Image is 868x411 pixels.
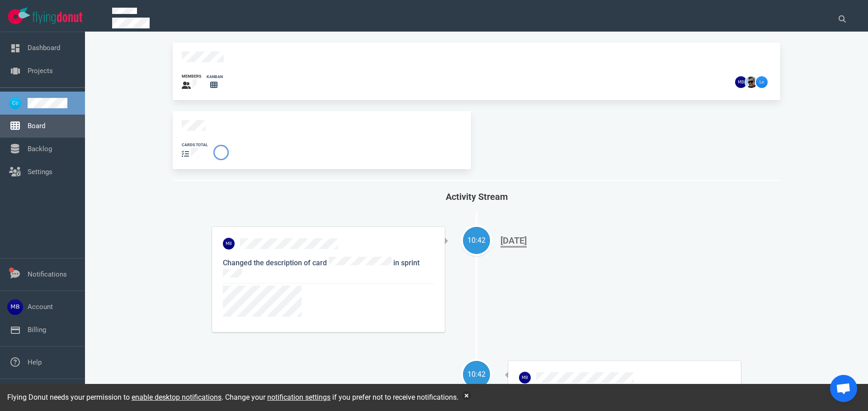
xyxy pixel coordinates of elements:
[182,74,201,79] div: members
[735,76,747,88] img: 26
[223,259,420,279] span: in sprint
[33,12,82,24] img: Flying Donut text logo
[500,235,527,248] div: [DATE]
[222,393,458,402] span: . Change your if you prefer not to receive notifications.
[267,393,330,402] a: notification settings
[28,326,46,334] a: Billing
[519,372,531,383] img: 26
[28,122,45,130] a: Board
[182,74,201,91] a: members
[207,74,223,80] div: kanban
[463,235,490,246] div: 10:42
[463,369,490,380] div: 10:42
[28,358,42,366] a: Help
[28,168,52,176] a: Settings
[132,393,222,402] a: enable desktop notifications
[28,67,53,75] a: Projects
[830,375,857,402] div: Open de chat
[28,270,67,278] a: Notifications
[745,76,757,88] img: 26
[28,145,52,153] a: Backlog
[223,257,434,321] p: Changed the description of card
[223,238,235,249] img: 26
[446,191,508,202] span: Activity Stream
[7,393,222,402] span: Flying Donut needs your permission to
[28,303,53,311] a: Account
[182,142,208,148] div: cards total
[28,44,60,52] a: Dashboard
[756,76,768,88] img: 26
